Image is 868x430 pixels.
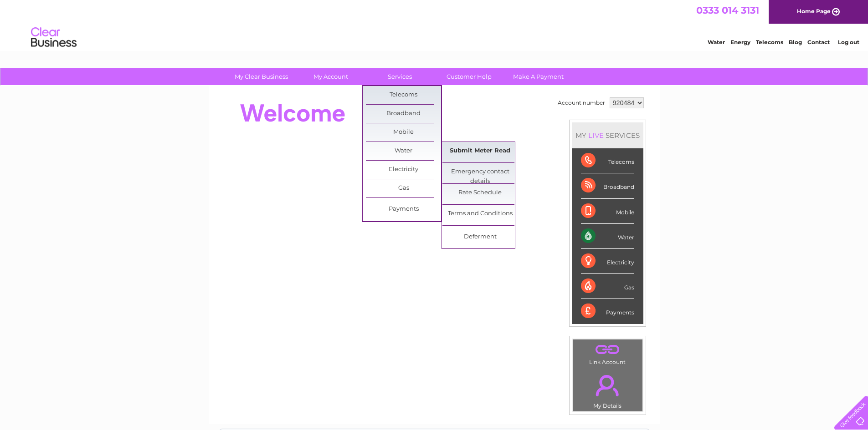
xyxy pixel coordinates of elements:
[224,68,299,85] a: My Clear Business
[572,339,643,368] td: Link Account
[431,68,507,85] a: Customer Help
[575,369,640,401] a: .
[789,39,802,46] a: Blog
[366,86,441,104] a: Telecoms
[366,105,441,123] a: Broadband
[575,342,640,358] a: .
[581,224,634,249] div: Water
[293,68,368,85] a: My Account
[366,161,441,179] a: Electricity
[838,39,859,46] a: Log out
[581,148,634,173] div: Telecoms
[581,299,634,324] div: Payments
[730,39,750,46] a: Energy
[219,5,650,44] div: Clear Business is a trading name of Verastar Limited (registered in [GEOGRAPHIC_DATA] No. 3667643...
[442,228,518,246] a: Deferment
[442,163,518,181] a: Emergency contact details
[501,68,576,85] a: Make A Payment
[581,173,634,198] div: Broadband
[366,142,441,160] a: Water
[362,68,437,85] a: Services
[366,179,441,197] a: Gas
[708,39,725,46] a: Water
[581,199,634,224] div: Mobile
[442,205,518,223] a: Terms and Conditions
[581,274,634,299] div: Gas
[807,39,830,46] a: Contact
[572,367,643,412] td: My Details
[555,95,607,111] td: Account number
[366,200,441,218] a: Payments
[366,123,441,142] a: Mobile
[442,184,518,202] a: Rate Schedule
[581,249,634,274] div: Electricity
[696,5,759,16] a: 0333 014 3131
[442,142,518,160] a: Submit Meter Read
[586,131,606,140] div: LIVE
[756,39,783,46] a: Telecoms
[572,122,643,148] div: MY SERVICES
[31,24,77,51] img: logo.png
